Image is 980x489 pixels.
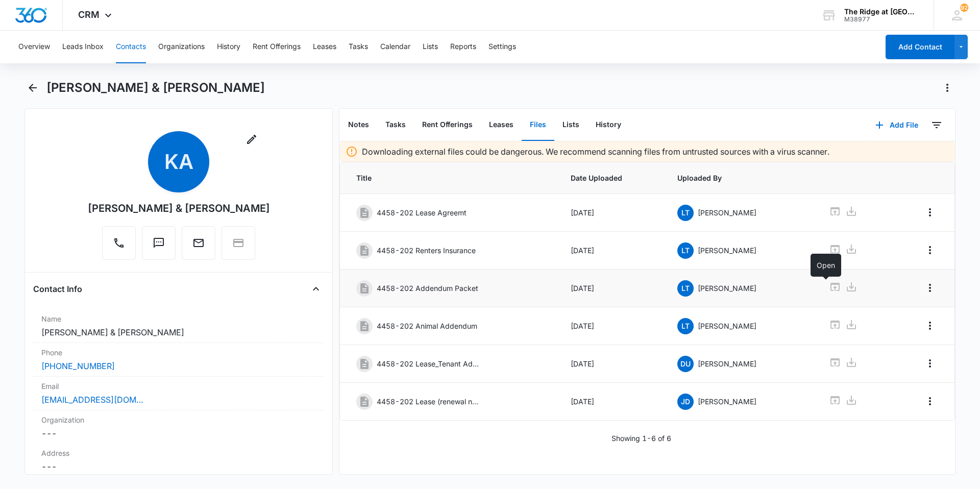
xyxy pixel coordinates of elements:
[356,173,546,183] span: Title
[844,8,919,16] div: account name
[960,4,968,12] span: 92
[960,4,968,12] div: notifications count
[558,232,666,270] td: [DATE]
[33,410,324,444] div: Organization---
[698,321,756,331] p: [PERSON_NAME]
[698,245,756,256] p: [PERSON_NAME]
[41,313,316,324] label: Name
[33,444,324,477] div: Address---
[18,31,50,63] button: Overview
[554,109,587,141] button: Lists
[182,226,215,260] button: Email
[41,460,316,473] dd: ---
[33,283,82,295] h4: Contact Info
[558,270,666,307] td: [DATE]
[558,345,666,383] td: [DATE]
[46,80,265,95] h1: [PERSON_NAME] & [PERSON_NAME]
[41,360,115,372] a: [PHONE_NUMBER]
[677,318,694,334] span: LT
[571,173,653,183] span: Date Uploaded
[558,307,666,345] td: [DATE]
[922,393,938,409] button: Overflow Menu
[698,283,756,294] p: [PERSON_NAME]
[377,396,479,407] p: 4458-202 Lease (renewal name change).pdf
[423,31,438,63] button: Lists
[142,226,176,260] button: Text
[922,242,938,258] button: Overflow Menu
[148,131,209,192] span: KA
[253,31,301,63] button: Rent Offerings
[922,317,938,334] button: Overflow Menu
[698,358,756,369] p: [PERSON_NAME]
[922,280,938,296] button: Overflow Menu
[522,109,554,141] button: Files
[928,117,945,133] button: Filters
[217,31,240,63] button: History
[380,31,410,63] button: Calendar
[33,377,324,410] div: Email[EMAIL_ADDRESS][DOMAIN_NAME]
[41,394,143,406] a: [EMAIL_ADDRESS][DOMAIN_NAME]
[308,281,324,297] button: Close
[41,326,316,338] dd: [PERSON_NAME] & [PERSON_NAME]
[698,396,756,407] p: [PERSON_NAME]
[481,109,522,141] button: Leases
[611,433,671,444] p: Showing 1-6 of 6
[41,427,316,439] dd: ---
[558,194,666,232] td: [DATE]
[587,109,629,141] button: History
[102,242,136,251] a: Call
[377,283,478,294] p: 4458-202 Addendum Packet
[377,109,414,141] button: Tasks
[362,145,829,158] p: Downloading external files could be dangerous. We recommend scanning files from untrusted sources...
[41,448,316,458] label: Address
[677,205,694,221] span: LT
[811,254,841,277] div: Open
[41,381,316,392] label: Email
[41,414,316,425] label: Organization
[939,80,955,96] button: Actions
[377,207,467,218] p: 4458-202 Lease Agreemt
[78,9,100,20] span: CRM
[88,201,270,216] div: [PERSON_NAME] & [PERSON_NAME]
[313,31,336,63] button: Leases
[488,31,516,63] button: Settings
[558,383,666,421] td: [DATE]
[677,242,694,259] span: LT
[414,109,481,141] button: Rent Offerings
[377,358,479,369] p: 4458-202 Lease_Tenant Add.pdf
[844,16,919,23] div: account id
[677,394,694,410] span: JD
[349,31,368,63] button: Tasks
[698,207,756,218] p: [PERSON_NAME]
[922,355,938,372] button: Overflow Menu
[886,35,954,59] button: Add Contact
[677,280,694,297] span: LT
[340,109,377,141] button: Notes
[450,31,476,63] button: Reports
[142,242,176,251] a: Text
[41,347,316,358] label: Phone
[182,242,215,251] a: Email
[33,309,324,343] div: Name[PERSON_NAME] & [PERSON_NAME]
[922,204,938,221] button: Overflow Menu
[102,226,136,260] button: Call
[116,31,146,63] button: Contacts
[377,245,476,256] p: 4458-202 Renters Insurance
[677,356,694,372] span: DU
[865,113,928,137] button: Add File
[62,31,104,63] button: Leads Inbox
[24,80,40,96] button: Back
[158,31,205,63] button: Organizations
[33,343,324,377] div: Phone[PHONE_NUMBER]
[377,321,477,331] p: 4458-202 Animal Addendum
[677,173,804,183] span: Uploaded By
